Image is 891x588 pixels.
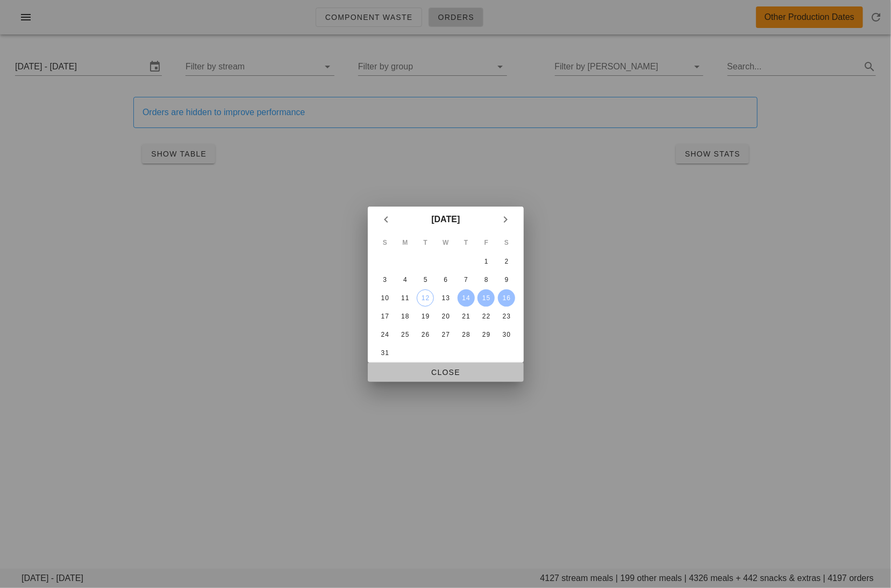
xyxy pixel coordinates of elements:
[457,326,474,343] button: 28
[376,326,393,343] button: 24
[417,331,434,338] div: 26
[376,289,393,307] button: 10
[437,294,454,302] div: 13
[498,253,515,270] button: 2
[498,258,515,265] div: 2
[477,253,495,270] button: 1
[417,326,434,343] button: 26
[376,210,396,229] button: Previous month
[477,326,495,343] button: 29
[376,368,515,377] span: Close
[417,289,434,307] button: 12
[437,331,454,338] div: 27
[396,289,414,307] button: 11
[457,271,474,288] button: 7
[457,308,474,325] button: 21
[376,344,393,362] button: 31
[396,294,414,302] div: 11
[396,276,414,284] div: 4
[477,276,495,284] div: 8
[436,233,455,252] th: W
[437,326,454,343] button: 27
[427,209,464,230] button: [DATE]
[498,313,515,320] div: 23
[498,276,515,284] div: 9
[395,233,415,252] th: M
[437,271,454,288] button: 6
[396,331,414,338] div: 25
[457,289,474,307] button: 14
[477,313,495,320] div: 22
[376,349,393,357] div: 31
[498,331,515,338] div: 30
[417,313,434,320] div: 19
[437,276,454,284] div: 6
[477,271,495,288] button: 8
[396,271,414,288] button: 4
[437,289,454,307] button: 13
[396,326,414,343] button: 25
[476,233,496,252] th: F
[396,313,414,320] div: 18
[477,294,495,302] div: 15
[376,313,393,320] div: 17
[376,308,393,325] button: 17
[457,331,474,338] div: 28
[498,326,515,343] button: 30
[437,313,454,320] div: 20
[457,276,474,284] div: 7
[375,233,395,252] th: S
[477,331,495,338] div: 29
[477,258,495,265] div: 1
[456,233,475,252] th: T
[376,271,393,288] button: 3
[376,294,393,302] div: 10
[498,308,515,325] button: 23
[396,308,414,325] button: 18
[498,271,515,288] button: 9
[498,294,515,302] div: 16
[417,294,433,302] div: 12
[376,276,393,284] div: 3
[457,294,474,302] div: 14
[368,363,524,382] button: Close
[477,289,495,307] button: 15
[416,233,435,252] th: T
[496,210,515,229] button: Next month
[498,289,515,307] button: 16
[477,308,495,325] button: 22
[437,308,454,325] button: 20
[417,271,434,288] button: 5
[417,308,434,325] button: 19
[376,331,393,338] div: 24
[497,233,516,252] th: S
[417,276,434,284] div: 5
[457,313,474,320] div: 21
